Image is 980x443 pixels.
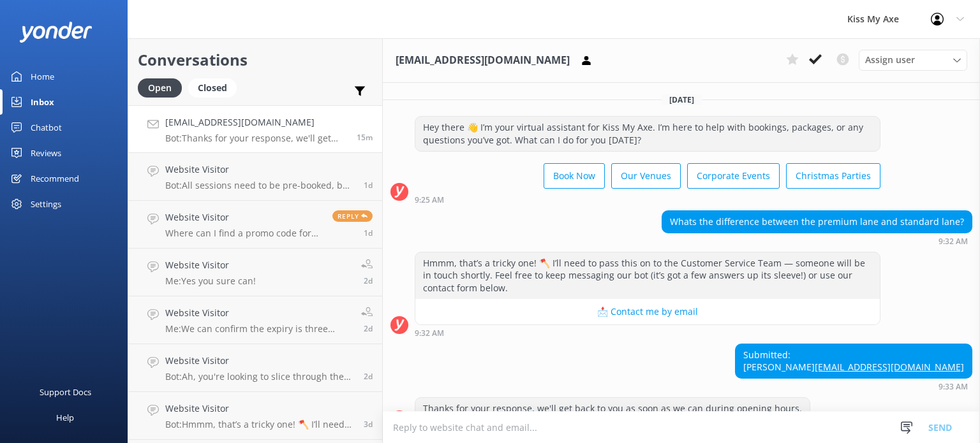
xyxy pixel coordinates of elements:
h4: Website Visitor [165,210,323,224]
span: Sep 22 2025 09:33am (UTC +10:00) Australia/Sydney [357,132,373,143]
a: Website VisitorWhere can I find a promo code for axe booking?Reply1d [128,201,382,249]
p: Bot: Thanks for your response, we'll get back to you as soon as we can during opening hours. [165,133,347,144]
span: Reply [332,210,373,222]
div: Hey there 👋 I’m your virtual assistant for Kiss My Axe. I’m here to help with bookings, packages,... [415,117,880,150]
div: Recommend [31,166,79,191]
div: Closed [188,78,237,98]
div: Help [56,405,74,430]
h4: Website Visitor [165,354,354,368]
p: Bot: Ah, you're looking to slice through the details! We offer Standard and Private lanes. A Stan... [165,371,354,382]
span: Sep 19 2025 06:53pm (UTC +10:00) Australia/Sydney [364,323,373,334]
div: Hmmm, that’s a tricky one! 🪓 I’ll need to pass this on to the Customer Service Team — someone wil... [415,252,880,299]
div: Sep 22 2025 09:32am (UTC +10:00) Australia/Sydney [415,328,880,337]
p: Me: We can confirm the expiry is three years. Thanks￼ [165,323,352,335]
div: Settings [31,191,61,217]
a: Website VisitorBot:All sessions need to be pre-booked, but if you happen to walk in and there's a... [128,153,382,201]
a: [EMAIL_ADDRESS][DOMAIN_NAME]Bot:Thanks for your response, we'll get back to you as soon as we can... [128,105,382,153]
div: Sep 22 2025 09:32am (UTC +10:00) Australia/Sydney [662,236,972,245]
a: Open [138,80,188,94]
span: Sep 18 2025 06:14pm (UTC +10:00) Australia/Sydney [364,419,373,430]
h4: [EMAIL_ADDRESS][DOMAIN_NAME] [165,115,347,129]
div: Open [138,78,182,98]
p: Bot: Hmmm, that’s a tricky one! 🪓 I’ll need to pass this on to the Customer Service Team — someon... [165,419,354,430]
button: Christmas Parties [786,163,880,189]
strong: 9:32 AM [415,330,444,337]
h4: Website Visitor [165,402,354,416]
button: Our Venues [611,163,681,189]
div: Whats the difference between the premium lane and standard lane? [662,211,972,233]
h4: Website Visitor [165,163,354,177]
button: Book Now [544,163,605,189]
div: Submitted: [PERSON_NAME] [736,344,972,378]
div: Support Docs [40,379,91,405]
h4: Website Visitor [165,306,352,320]
strong: 9:32 AM [939,238,968,245]
div: Chatbot [31,115,62,140]
a: Website VisitorMe:We can confirm the expiry is three years. Thanks￼2d [128,296,382,344]
div: Assign User [859,50,967,70]
h4: Website Visitor [165,258,256,272]
span: Sep 20 2025 09:35pm (UTC +10:00) Australia/Sydney [364,180,373,191]
strong: 9:33 AM [939,383,968,391]
button: 📩 Contact me by email [415,299,880,324]
span: Sep 20 2025 12:43pm (UTC +10:00) Australia/Sydney [364,228,373,238]
img: yonder-white-logo.png [19,22,93,43]
h2: Conversations [138,48,373,72]
a: Website VisitorBot:Ah, you're looking to slice through the details! We offer Standard and Private... [128,344,382,392]
div: Sep 22 2025 09:25am (UTC +10:00) Australia/Sydney [415,195,880,204]
span: [DATE] [662,94,702,105]
h3: [EMAIL_ADDRESS][DOMAIN_NAME] [396,52,570,69]
span: Assign user [865,53,915,67]
div: Inbox [31,89,54,115]
p: Bot: All sessions need to be pre-booked, but if you happen to walk in and there's a free lane, yo... [165,180,354,191]
span: Sep 19 2025 02:48pm (UTC +10:00) Australia/Sydney [364,371,373,382]
button: Corporate Events [687,163,780,189]
p: Where can I find a promo code for axe booking? [165,228,323,239]
p: Me: Yes you sure can! [165,275,256,287]
span: Sep 19 2025 06:53pm (UTC +10:00) Australia/Sydney [364,275,373,286]
strong: 9:25 AM [415,196,444,204]
a: Website VisitorMe:Yes you sure can!2d [128,249,382,296]
div: Home [31,64,54,89]
a: Closed [188,80,243,94]
div: Thanks for your response, we'll get back to you as soon as we can during opening hours. [415,398,810,419]
div: Sep 22 2025 09:33am (UTC +10:00) Australia/Sydney [735,382,972,391]
div: Reviews [31,140,61,166]
a: Website VisitorBot:Hmmm, that’s a tricky one! 🪓 I’ll need to pass this on to the Customer Service... [128,392,382,440]
a: [EMAIL_ADDRESS][DOMAIN_NAME] [815,361,964,373]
